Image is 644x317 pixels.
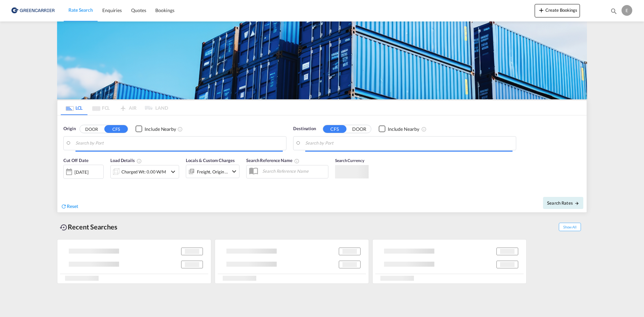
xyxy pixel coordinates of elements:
[186,158,235,163] span: Locals & Custom Charges
[610,7,618,17] div: icon-magnify
[75,138,283,148] input: Search by Port
[61,100,168,115] md-pagination-wrapper: Use the left and right arrow keys to navigate between tabs
[110,165,179,178] div: Charged Wt: 0.00 W/Micon-chevron-down
[61,203,78,210] div: icon-refreshReset
[197,167,228,176] div: Freight Origin Destination
[388,126,419,133] div: Include Nearby
[63,158,89,163] span: Cut Off Date
[323,125,346,133] button: CFS
[294,158,300,164] md-icon: Your search will be saved by the below given name
[543,197,583,209] button: Search Ratesicon-arrow-right
[57,115,587,212] div: Origin DOOR CFS Checkbox No InkUnchecked: Ignores neighbouring ports when fetching rates.Checked ...
[131,7,146,13] span: Quotes
[622,5,632,16] div: E
[537,6,545,14] md-icon: icon-plus 400-fg
[535,4,580,17] button: icon-plus 400-fgCreate Bookings
[10,3,55,18] img: b0b18ec08afe11efb1d4932555f5f09d.png
[610,7,618,15] md-icon: icon-magnify
[67,203,78,209] span: Reset
[293,125,316,132] span: Destination
[57,21,587,99] img: GreenCarrierFCL_LCL.png
[155,7,174,13] span: Bookings
[60,223,68,231] md-icon: icon-backup-restore
[136,125,176,133] md-checkbox: Checkbox No Ink
[61,100,88,115] md-tab-item: LCL
[63,178,68,187] md-datepicker: Select
[61,203,67,209] md-icon: icon-refresh
[63,165,104,179] div: [DATE]
[74,169,88,175] div: [DATE]
[145,126,176,133] div: Include Nearby
[246,158,300,163] span: Search Reference Name
[80,125,103,133] button: DOOR
[421,126,427,132] md-icon: Unchecked: Ignores neighbouring ports when fetching rates.Checked : Includes neighbouring ports w...
[186,165,239,178] div: Freight Origin Destinationicon-chevron-down
[63,125,75,132] span: Origin
[169,168,177,176] md-icon: icon-chevron-down
[305,138,513,148] input: Search by Port
[57,219,120,234] div: Recent Searches
[347,125,371,133] button: DOOR
[259,166,328,176] input: Search Reference Name
[104,125,128,133] button: CFS
[121,167,166,176] div: Charged Wt: 0.00 W/M
[230,167,238,175] md-icon: icon-chevron-down
[379,125,419,133] md-checkbox: Checkbox No Ink
[335,158,364,163] span: Search Currency
[575,201,579,206] md-icon: icon-arrow-right
[547,200,579,206] span: Search Rates
[102,7,122,13] span: Enquiries
[559,223,581,231] span: Show All
[137,158,142,164] md-icon: Chargeable Weight
[177,126,183,132] md-icon: Unchecked: Ignores neighbouring ports when fetching rates.Checked : Includes neighbouring ports w...
[110,158,142,163] span: Load Details
[68,7,93,13] span: Rate Search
